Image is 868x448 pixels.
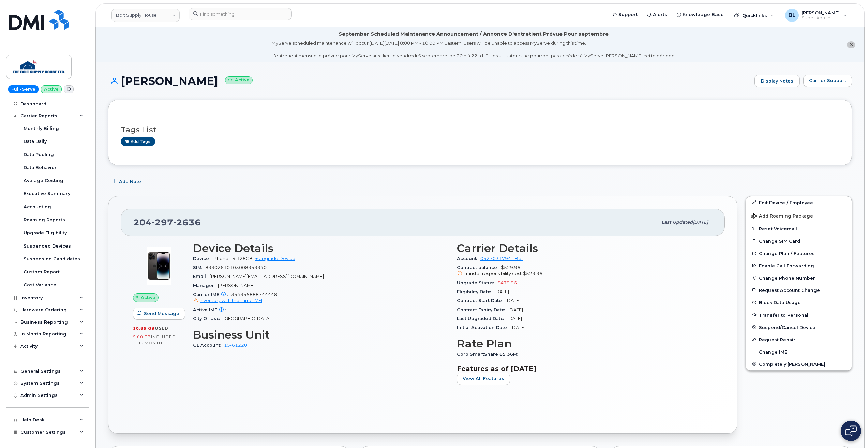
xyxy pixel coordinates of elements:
span: 2636 [173,217,201,227]
a: Add tags [121,137,155,146]
span: Transfer responsibility cost [464,271,522,276]
h3: Carrier Details [457,242,713,254]
a: Display Notes [754,75,800,88]
span: used [155,326,168,331]
span: Manager [193,283,218,288]
button: Suspend/Cancel Device [746,321,852,333]
span: Email [193,274,210,279]
span: Eligibility Date [457,289,494,294]
span: Account [457,256,480,261]
span: [DATE] [693,220,708,225]
span: Suspend/Cancel Device [759,325,815,330]
div: MyServe scheduled maintenance will occur [DATE][DATE] 8:00 PM - 10:00 PM Eastern. Users will be u... [272,40,676,59]
span: Enable Call Forwarding [759,263,814,268]
span: Active [141,294,155,301]
span: Completely [PERSON_NAME] [759,361,825,367]
span: Initial Activation Date [457,325,511,330]
span: Upgrade Status [457,280,497,285]
span: View All Features [463,375,504,382]
span: [GEOGRAPHIC_DATA] [223,316,271,321]
span: Contract Expiry Date [457,307,508,312]
button: Completely [PERSON_NAME] [746,358,852,370]
span: 10.85 GB [133,326,155,331]
a: + Upgrade Device [255,256,295,261]
span: Corp SmartShare 65 36M [457,352,521,357]
span: 297 [152,217,173,227]
span: 89302610103008959940 [205,265,267,270]
span: SIM [193,265,205,270]
h3: Rate Plan [457,338,713,350]
span: [DATE] [507,316,522,321]
span: $529.96 [523,271,542,276]
span: Device [193,256,213,261]
span: Send Message [144,310,179,317]
span: City Of Use [193,316,223,321]
span: Inventory with the same IMEI [200,298,262,303]
span: [PERSON_NAME][EMAIL_ADDRESS][DOMAIN_NAME] [210,274,324,279]
span: $479.96 [497,280,517,285]
img: image20231002-3703462-njx0qo.jpeg [138,245,179,286]
h1: [PERSON_NAME] [108,75,751,87]
span: Contract balance [457,265,501,270]
h3: Business Unit [193,329,449,341]
span: $529.96 [457,265,713,277]
span: Carrier IMEI [193,292,231,297]
h3: Tags List [121,125,839,134]
span: Add Note [119,178,141,185]
span: [DATE] [508,307,523,312]
button: Change IMEI [746,346,852,358]
span: [DATE] [506,298,520,303]
span: 5.00 GB [133,334,151,339]
span: iPhone 14 128GB [213,256,253,261]
a: 0527031794 - Bell [480,256,523,261]
h3: Features as of [DATE] [457,364,713,373]
button: Change Plan / Features [746,247,852,259]
h3: Device Details [193,242,449,254]
button: close notification [847,41,855,48]
a: Edit Device / Employee [746,196,852,209]
span: Last updated [661,220,693,225]
span: Carrier Support [809,77,846,84]
div: September Scheduled Maintenance Announcement / Annonce D'entretient Prévue Pour septembre [339,31,609,38]
span: 354355888744448 [193,292,449,304]
small: Active [225,76,253,84]
span: GL Account [193,343,224,348]
span: Last Upgraded Date [457,316,507,321]
button: Request Repair [746,333,852,346]
span: [DATE] [494,289,509,294]
span: [PERSON_NAME] [218,283,255,288]
button: Send Message [133,308,185,320]
button: Block Data Usage [746,296,852,309]
button: Add Note [108,176,147,188]
button: Request Account Change [746,284,852,296]
span: — [229,307,234,312]
button: Carrier Support [803,75,852,87]
span: Add Roaming Package [751,213,813,220]
button: Transfer to Personal [746,309,852,321]
span: Active IMEI [193,307,229,312]
span: included this month [133,334,176,345]
button: Add Roaming Package [746,209,852,223]
span: [DATE] [511,325,525,330]
span: Change Plan / Features [759,251,815,256]
a: 15-61220 [224,343,247,348]
span: 204 [133,217,201,227]
button: Change Phone Number [746,272,852,284]
span: Contract Start Date [457,298,506,303]
button: Enable Call Forwarding [746,259,852,272]
a: Inventory with the same IMEI [193,298,262,303]
button: Reset Voicemail [746,223,852,235]
button: Change SIM Card [746,235,852,247]
img: Open chat [845,425,857,436]
button: View All Features [457,373,510,385]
